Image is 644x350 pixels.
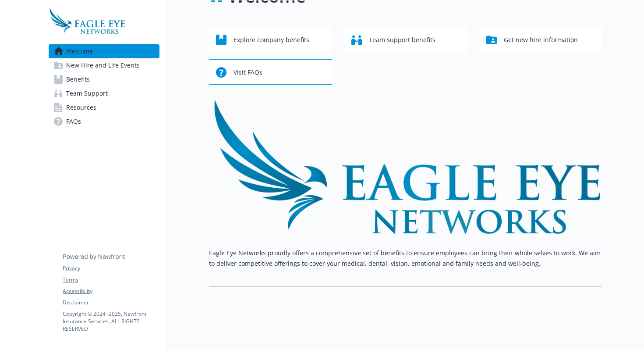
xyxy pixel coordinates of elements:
button: Get new hire information [479,27,602,52]
span: Explore company benefits [234,32,309,48]
a: Resources [49,100,159,114]
a: Welcome [49,44,159,58]
a: FAQs [49,114,159,129]
span: FAQs [66,114,81,129]
span: Resources [66,100,96,114]
img: overview page banner [209,99,602,234]
p: Eagle Eye Networks proudly offers a comprehensive set of benefits to ensure employees can bring t... [209,248,602,269]
button: Team support benefits [344,27,467,52]
a: Disclaimer [63,299,159,307]
span: Team support benefits [369,32,435,48]
span: Welcome [66,44,93,58]
button: Visit FAQs [209,59,332,85]
a: Accessibility [63,287,159,295]
a: Terms [63,276,159,284]
a: Benefits [49,72,159,86]
a: New Hire and Life Events [49,58,159,72]
span: New Hire and Life Events [66,58,140,72]
span: Get new hire information [504,32,578,48]
span: Benefits [66,72,90,86]
button: Explore company benefits [209,27,332,52]
span: Team Support [66,86,108,100]
span: Visit FAQs [234,64,262,81]
p: Copyright © 2024 - 2025 , Newfront Insurance Services, ALL RIGHTS RESERVED [63,310,159,332]
a: Privacy [63,264,159,272]
a: Team Support [49,86,159,100]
